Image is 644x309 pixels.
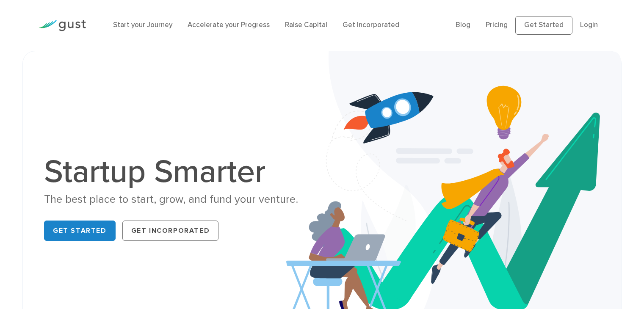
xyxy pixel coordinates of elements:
img: Gust Logo [39,20,86,31]
a: Get Started [515,16,572,35]
div: The best place to start, grow, and fund your venture. [44,192,315,207]
h1: Startup Smarter [44,156,315,188]
a: Get Started [44,221,116,241]
a: Accelerate your Progress [188,21,270,29]
a: Pricing [486,21,508,29]
a: Blog [456,21,470,29]
a: Start your Journey [113,21,172,29]
a: Raise Capital [285,21,327,29]
a: Login [580,21,598,29]
a: Get Incorporated [343,21,399,29]
a: Get Incorporated [122,221,219,241]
